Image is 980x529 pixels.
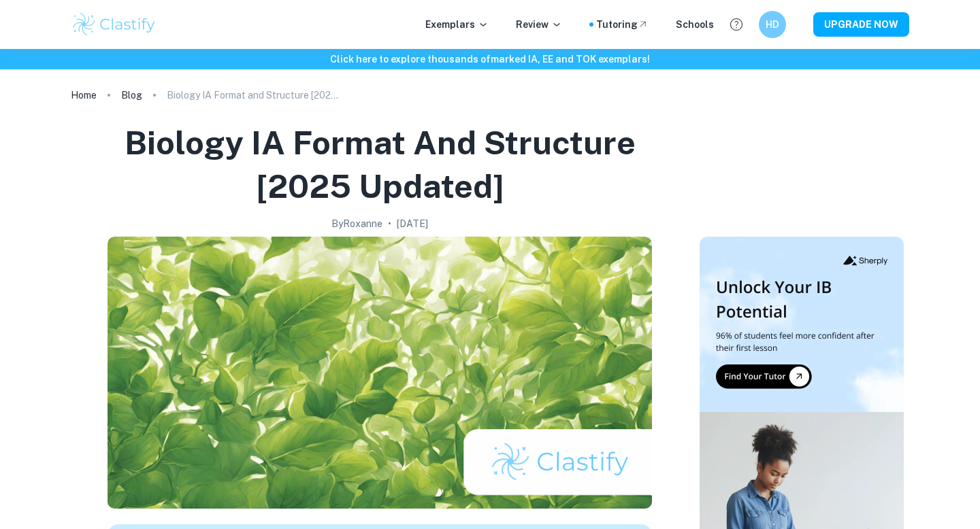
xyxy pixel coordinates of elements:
[71,11,157,38] img: Clastify logo
[765,17,781,32] h6: HD
[516,17,562,32] p: Review
[388,216,391,231] p: •
[76,121,683,208] h1: Biology IA Format and Structure [2025 updated]
[121,86,142,105] a: Blog
[397,216,428,231] h2: [DATE]
[71,86,97,105] a: Home
[425,17,489,32] p: Exemplars
[813,12,909,37] button: UPGRADE NOW
[759,11,786,38] button: HD
[331,216,382,231] h2: By Roxanne
[596,17,649,32] a: Tutoring
[725,13,748,36] button: Help and Feedback
[676,17,714,32] a: Schools
[167,88,344,103] p: Biology IA Format and Structure [2025 updated]
[108,237,652,509] img: Biology IA Format and Structure [2025 updated] cover image
[3,52,977,67] h6: Click here to explore thousands of marked IA, EE and TOK exemplars !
